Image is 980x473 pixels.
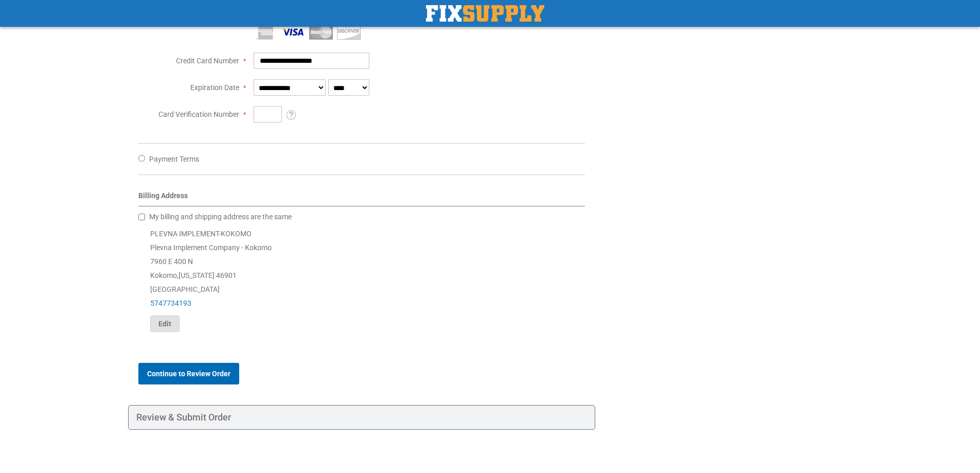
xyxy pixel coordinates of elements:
span: [US_STATE] [179,271,215,279]
img: MasterCard [309,24,333,40]
a: store logo [426,5,544,22]
button: Edit [150,316,180,332]
img: Discover [337,24,361,40]
div: Billing Address [138,190,585,206]
span: Card Verification Number [158,110,239,118]
button: Continue to Review Order [138,363,239,384]
div: Review & Submit Order [128,405,596,430]
a: 5747734193 [150,299,191,307]
span: Credit Card Number [176,57,239,65]
img: American Express [254,24,277,40]
span: My billing and shipping address are the same [149,213,292,221]
span: Continue to Review Order [147,370,230,378]
span: Expiration Date [190,83,239,92]
span: Payment Terms [149,155,199,163]
div: PLEVNA IMPLEMENT-KOKOMO Plevna Implement Company - Kokomo 7960 E 400 N Kokomo , 46901 [GEOGRAPHIC... [138,227,585,332]
img: Visa [281,24,305,40]
img: Fix Industrial Supply [426,5,544,22]
span: Edit [158,320,171,328]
